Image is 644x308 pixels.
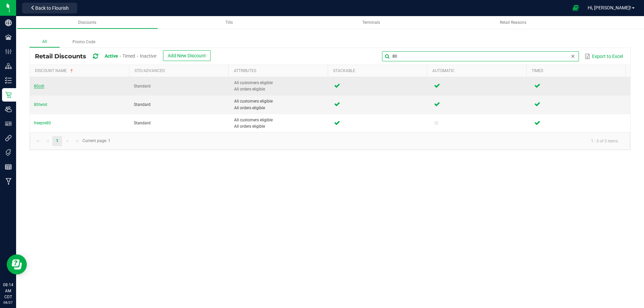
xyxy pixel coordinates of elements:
[52,136,62,146] a: Page 1
[5,135,12,141] inline-svg: Integrations
[5,63,12,69] inline-svg: Distribution
[134,121,151,125] span: Standard
[5,164,12,170] inline-svg: Reports
[140,53,156,59] span: Inactive
[135,68,226,74] a: Std/AdvancedSortable
[234,86,326,93] span: All orders eligible
[5,149,12,156] inline-svg: Tags
[234,123,326,130] span: All orders eligible
[234,105,326,111] span: All orders eligible
[5,34,12,41] inline-svg: Facilities
[105,53,118,59] span: Active
[122,53,135,59] span: Timed
[7,254,27,274] iframe: Resource center
[35,50,216,63] div: Retail Discounts
[34,84,44,88] span: 80cdt
[134,102,151,107] span: Standard
[333,68,424,74] a: StackableSortable
[3,300,13,305] p: 08/27
[163,50,211,61] button: Add New Discount
[168,53,206,58] span: Add New Discount
[78,20,96,25] span: Discounts
[30,132,630,149] kendo-pager: Current page: 1
[570,54,576,59] span: clear
[382,51,579,61] input: Search by Discount Name
[34,102,47,107] span: 80twist
[588,5,631,10] span: Hi, [PERSON_NAME]!
[500,20,526,25] span: Retail Reasons
[362,20,380,25] span: Terminals
[22,3,77,13] button: Back to Flourish
[532,68,623,74] a: TimedSortable
[234,68,325,74] a: AttributesSortable
[234,80,326,86] span: All customers eligible
[5,178,12,185] inline-svg: Manufacturing
[30,37,60,48] label: All
[5,19,12,26] inline-svg: Company
[114,135,623,146] kendo-pager-info: 1 - 3 of 3 items
[225,20,233,25] span: Tills
[5,77,12,84] inline-svg: Inventory
[35,5,69,11] span: Back to Flourish
[5,48,12,55] inline-svg: Configuration
[60,37,108,47] label: Promo Code
[568,1,583,14] span: Open Ecommerce Menu
[432,68,524,74] a: AutomaticSortable
[69,68,74,74] span: Sortable
[583,51,625,62] button: Export to Excel
[3,282,13,300] p: 08:14 AM CDT
[234,98,326,105] span: All customers eligible
[35,68,126,74] a: Discount NameSortable
[234,117,326,123] span: All customers eligible
[5,91,12,98] inline-svg: Retail
[5,120,12,127] inline-svg: User Roles
[5,106,12,113] inline-svg: Users
[34,121,51,125] span: freepre80
[134,84,151,88] span: Standard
